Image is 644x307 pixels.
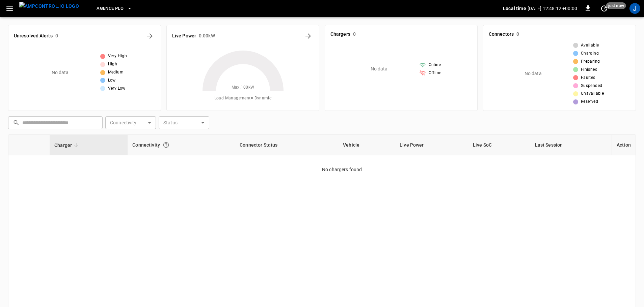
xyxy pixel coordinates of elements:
[468,135,530,155] th: Live SoC
[108,61,117,68] span: High
[330,31,350,38] h6: Chargers
[612,135,636,155] th: Action
[55,32,58,40] h6: 0
[232,84,254,91] span: Max. 100 kW
[581,83,602,89] span: Suspended
[108,85,126,92] span: Very Low
[581,90,604,97] span: Unavailable
[353,31,356,38] h6: 0
[581,74,596,81] span: Faulted
[303,31,314,41] button: Energy Overview
[144,31,155,41] button: All Alerts
[489,31,514,38] h6: Connectors
[395,135,468,155] th: Live Power
[599,3,610,14] button: set refresh interval
[338,135,395,155] th: Vehicle
[581,58,600,65] span: Preparing
[322,155,636,173] p: No chargers found
[97,5,124,12] span: Agence PLO
[530,135,612,155] th: Last Session
[108,77,116,84] span: Low
[14,32,53,40] h6: Unresolved Alerts
[132,139,230,151] div: Connectivity
[429,62,441,68] span: Online
[94,2,135,15] button: Agence PLO
[528,5,577,12] p: [DATE] 12:48:12 +00:00
[108,53,127,60] span: Very High
[429,70,441,76] span: Offline
[199,32,215,40] h6: 0.00 kW
[371,65,388,72] p: No data
[581,42,599,49] span: Available
[525,70,542,77] p: No data
[629,3,640,14] div: profile-icon
[19,2,79,10] img: ampcontrol.io logo
[503,5,526,12] p: Local time
[160,139,172,151] button: Connection between the charger and our software.
[108,69,124,76] span: Medium
[54,141,81,149] span: Charger
[52,69,69,76] p: No data
[581,50,599,57] span: Charging
[214,95,272,102] span: Load Management = Dynamic
[516,31,519,38] h6: 0
[172,32,196,40] h6: Live Power
[581,98,598,105] span: Reserved
[235,135,338,155] th: Connector Status
[581,66,597,73] span: Finished
[606,2,626,9] span: just now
